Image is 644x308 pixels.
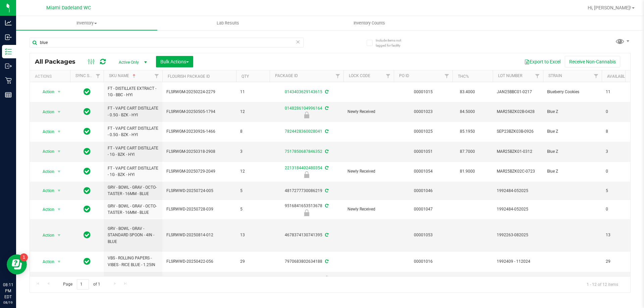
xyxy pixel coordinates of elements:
[324,188,328,193] span: Sync from Compliance System
[497,109,539,115] span: MAR25BZK02B-0428
[269,258,344,265] div: 7970683802634188
[5,19,12,26] inline-svg: Analytics
[240,148,266,155] span: 3
[497,168,539,175] span: MAR25BZK02C-0723
[269,203,344,216] div: 9516841653513678
[606,148,631,155] span: 3
[16,16,157,30] a: Inventory
[497,128,539,135] span: SEP23BZK03B-0926
[37,87,55,97] span: Action
[269,171,344,178] div: Newly Received
[457,167,478,176] span: 81.9000
[347,206,390,212] span: Newly Received
[37,107,55,117] span: Action
[606,128,631,135] span: 8
[208,20,248,26] span: Lab Results
[7,254,27,274] iframe: Resource center
[497,258,539,265] span: 1992409 - 112024
[108,105,158,118] span: FT - VAPE CART DISTILLATE - 0.5G - BZK - HYI
[37,205,55,214] span: Action
[84,87,91,97] span: In Sync
[299,16,440,30] a: Inventory Counts
[347,109,390,115] span: Newly Received
[160,59,189,64] span: Bulk Actions
[37,231,55,240] span: Action
[458,74,469,79] a: THC%
[606,188,631,194] span: 5
[156,56,193,67] button: Bulk Actions
[414,207,433,211] a: 00001047
[547,128,598,135] span: Blue Z
[16,20,157,26] span: Inventory
[324,129,328,134] span: Sync from Compliance System
[55,147,63,156] span: select
[5,48,12,55] inline-svg: Inventory
[347,168,390,175] span: Newly Received
[240,89,266,95] span: 11
[77,279,89,290] input: 1
[606,206,631,212] span: 0
[55,257,63,266] span: select
[55,231,63,240] span: select
[75,73,101,78] a: Sync Status
[324,89,328,94] span: Sync from Compliance System
[108,165,158,178] span: FT - VAPE CART DISTILLATE - 1G - BZK - HYI
[55,205,63,214] span: select
[108,145,158,158] span: FT - VAPE CART DISTILLATE - 1G - BZK - HYI
[166,89,232,95] span: FLSRWGM-20250224-2279
[414,149,433,154] a: 00001051
[324,275,328,280] span: Sync from Compliance System
[5,63,12,69] inline-svg: Outbound
[588,5,631,10] span: Hi, [PERSON_NAME]!
[441,70,452,82] a: Filter
[55,186,63,195] span: select
[166,109,232,115] span: FLSRWGM-20250505-1794
[240,128,266,135] span: 8
[108,226,158,245] span: GRV - BOWL - GRAV - STANDARD SPOON - 4IN - BLUE
[383,70,394,82] a: Filter
[166,168,232,175] span: FLSRWGM-20250729-2049
[497,232,539,238] span: 1992263-082025
[37,127,55,136] span: Action
[565,56,620,67] button: Receive Non-Cannabis
[240,109,266,115] span: 12
[109,73,137,78] a: SKU Name
[498,73,522,78] a: Lot Number
[497,148,539,155] span: MAR25BZK01-0312
[376,38,409,48] span: Include items not tagged for facility
[497,188,539,194] span: 1992484-052025
[84,107,91,116] span: In Sync
[497,206,539,212] span: 1992484-052025
[607,74,627,79] a: Available
[166,258,232,265] span: FLSRWWD-20250422-056
[285,166,322,170] a: 2213184402480354
[269,188,344,194] div: 4817277730086219
[606,232,631,238] span: 13
[108,184,158,197] span: GRV - BOWL - GRAV - OCTO-TASTER - 16MM - BLUE
[414,259,433,264] a: 00001016
[275,73,298,78] a: Package ID
[55,127,63,136] span: select
[269,209,344,216] div: Newly Received
[166,232,232,238] span: FLSRWWD-20250814-012
[151,70,162,82] a: Filter
[3,300,13,305] p: 08/19
[84,127,91,136] span: In Sync
[324,259,328,264] span: Sync from Compliance System
[5,77,12,84] inline-svg: Retail
[606,109,631,115] span: 0
[108,255,158,268] span: VBS - ROLLING PAPERS - VIBES - RICE BLUE - 1.25IN
[166,128,232,135] span: FLSRWGM-20230926-1466
[37,147,55,156] span: Action
[547,89,598,95] span: Blueberry Cookies
[57,279,106,290] span: Page of 1
[108,125,158,138] span: FT - VAPE CART DISTILLATE - 0.5G - BZK - HYI
[606,168,631,175] span: 0
[166,206,232,212] span: FLSRWWD-20250728-039
[84,257,91,266] span: In Sync
[285,89,322,94] a: 0143403629143615
[324,233,328,237] span: Sync from Compliance System
[324,203,328,208] span: Sync from Compliance System
[241,74,249,79] a: Qty
[55,87,63,97] span: select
